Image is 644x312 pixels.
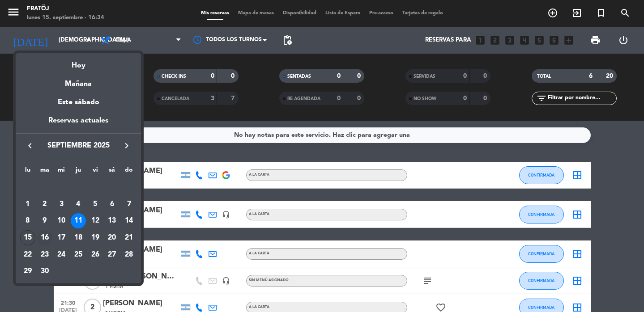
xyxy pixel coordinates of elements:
div: 10 [54,213,69,228]
div: 16 [37,230,52,245]
td: 24 de septiembre de 2025 [53,246,70,263]
td: 16 de septiembre de 2025 [36,229,53,246]
td: 2 de septiembre de 2025 [36,196,53,213]
div: 18 [71,230,86,245]
div: 27 [104,247,119,262]
div: 26 [88,247,103,262]
th: viernes [87,165,104,179]
div: 17 [54,230,69,245]
th: sábado [104,165,121,179]
td: 30 de septiembre de 2025 [36,263,53,280]
td: 17 de septiembre de 2025 [53,229,70,246]
td: 9 de septiembre de 2025 [36,213,53,230]
span: septiembre 2025 [38,140,119,152]
div: 5 [88,197,103,212]
div: 22 [20,247,35,262]
div: 13 [104,213,119,228]
td: 5 de septiembre de 2025 [87,196,104,213]
td: 27 de septiembre de 2025 [104,246,121,263]
th: domingo [120,165,137,179]
div: 11 [71,213,86,228]
div: 2 [37,197,52,212]
i: keyboard_arrow_right [121,140,132,151]
div: 7 [121,197,136,212]
div: 28 [121,247,136,262]
div: Mañana [16,72,141,90]
div: 20 [104,230,119,245]
th: jueves [70,165,87,179]
button: keyboard_arrow_right [119,140,135,152]
div: 24 [54,247,69,262]
td: 28 de septiembre de 2025 [120,246,137,263]
div: 30 [37,264,52,279]
td: 6 de septiembre de 2025 [104,196,121,213]
div: 15 [20,230,35,245]
div: 21 [121,230,136,245]
div: 29 [20,264,35,279]
td: 3 de septiembre de 2025 [53,196,70,213]
i: keyboard_arrow_left [25,140,35,151]
td: SEP. [19,179,137,196]
td: 26 de septiembre de 2025 [87,246,104,263]
td: 1 de septiembre de 2025 [19,196,36,213]
div: 19 [88,230,103,245]
td: 21 de septiembre de 2025 [120,229,137,246]
td: 7 de septiembre de 2025 [120,196,137,213]
td: 29 de septiembre de 2025 [19,263,36,280]
td: 19 de septiembre de 2025 [87,229,104,246]
div: 3 [54,197,69,212]
td: 18 de septiembre de 2025 [70,229,87,246]
td: 22 de septiembre de 2025 [19,246,36,263]
div: 25 [71,247,86,262]
th: miércoles [53,165,70,179]
td: 15 de septiembre de 2025 [19,229,36,246]
div: 1 [20,197,35,212]
div: Este sábado [16,90,141,115]
div: 4 [71,197,86,212]
div: 8 [20,213,35,228]
td: 23 de septiembre de 2025 [36,246,53,263]
div: Reservas actuales [16,115,141,133]
div: 9 [37,213,52,228]
div: 12 [88,213,103,228]
td: 11 de septiembre de 2025 [70,213,87,230]
td: 13 de septiembre de 2025 [104,213,121,230]
th: martes [36,165,53,179]
div: 14 [121,213,136,228]
td: 20 de septiembre de 2025 [104,229,121,246]
td: 4 de septiembre de 2025 [70,196,87,213]
td: 10 de septiembre de 2025 [53,213,70,230]
td: 8 de septiembre de 2025 [19,213,36,230]
th: lunes [19,165,36,179]
div: 23 [37,247,52,262]
div: 6 [104,197,119,212]
button: keyboard_arrow_left [22,140,38,152]
td: 14 de septiembre de 2025 [120,213,137,230]
div: Hoy [16,53,141,72]
td: 25 de septiembre de 2025 [70,246,87,263]
td: 12 de septiembre de 2025 [87,213,104,230]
